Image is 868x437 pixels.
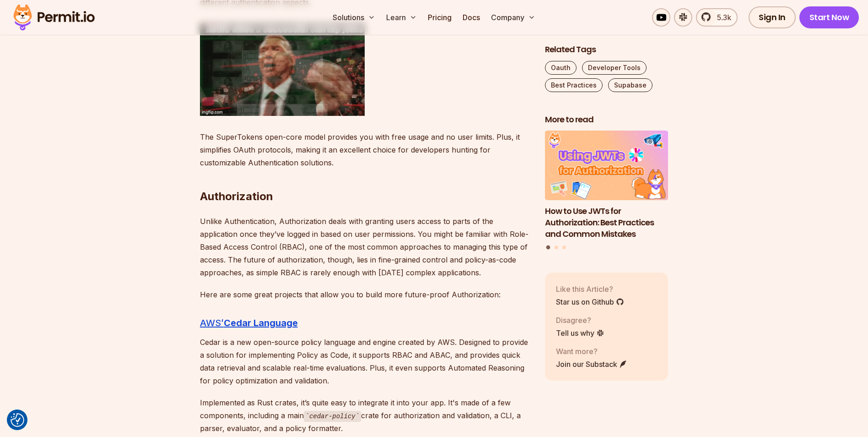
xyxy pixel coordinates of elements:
span: 5.3k [712,12,731,23]
a: Pricing [424,8,455,27]
p: Want more? [556,346,627,357]
img: Revisit consent button [11,413,24,427]
p: Disagree? [556,315,604,326]
button: Go to slide 1 [546,246,550,250]
p: Cedar is a new open-source policy language and engine created by AWS. Designed to provide a solut... [200,336,530,387]
button: Consent Preferences [11,413,24,427]
p: Like this Article? [556,284,624,295]
button: Solutions [329,8,379,27]
a: How to Use JWTs for Authorization: Best Practices and Common MistakesHow to Use JWTs for Authoriz... [545,131,669,240]
a: Start Now [799,6,859,28]
a: Developer Tools [582,61,647,75]
h2: More to read [545,114,669,126]
img: Permit logo [9,2,99,33]
p: Implemented as Rust crates, it’s quite easy to integrate it into your app. It's made of a few com... [200,396,530,435]
a: 5.3k [696,8,738,27]
button: Learn [383,8,421,27]
li: 1 of 3 [545,131,669,240]
a: Oauth [545,61,577,75]
p: The SuperTokens open-core model provides you with free usage and no user limits. Plus, it simplif... [200,131,530,169]
a: Tell us why [556,328,604,339]
button: Go to slide 3 [562,246,566,249]
h2: Related Tags [545,44,669,55]
button: Go to slide 2 [555,246,558,249]
a: Sign In [749,6,796,28]
img: How to Use JWTs for Authorization: Best Practices and Common Mistakes [545,131,669,201]
strong: Authorization [200,190,273,203]
button: Company [487,8,539,27]
a: Join our Substack [556,359,627,370]
p: Unlike Authentication, Authorization deals with granting users access to parts of the application... [200,215,530,279]
a: Docs [459,8,484,27]
a: Star us on Github [556,296,624,307]
strong: Cedar Language [224,317,298,328]
h3: How to Use JWTs for Authorization: Best Practices and Common Mistakes [545,206,669,240]
code: cedar-policy [304,411,361,422]
a: AWS’Cedar Language [200,317,298,328]
img: 88f4w9.gif [200,23,365,116]
p: Here are some great projects that allow you to build more future-proof Authorization: [200,288,530,301]
a: Best Practices [545,78,603,92]
div: Posts [545,131,669,251]
a: Supabase [608,78,652,92]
